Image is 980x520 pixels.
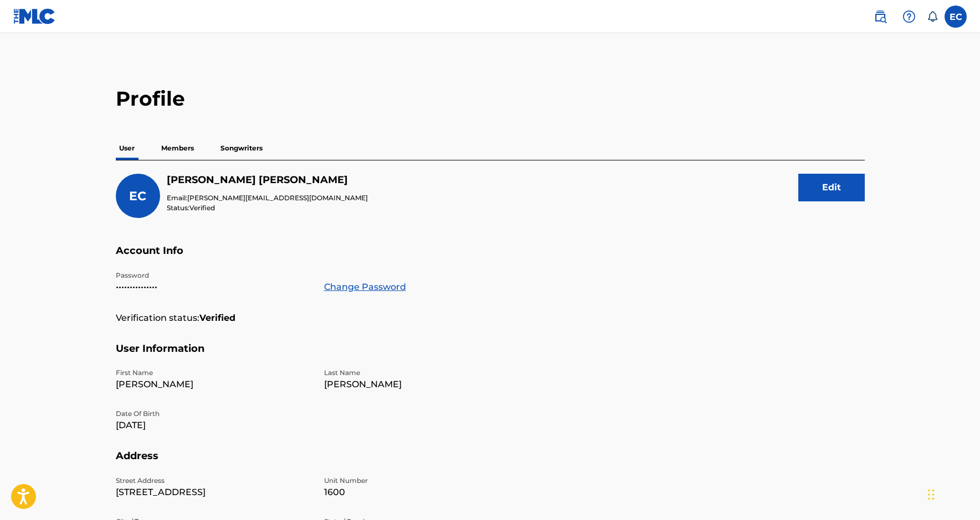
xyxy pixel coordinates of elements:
img: MLC Logo [13,8,56,24]
p: Verification status: [116,311,199,325]
a: Change Password [324,280,406,294]
p: [PERSON_NAME] [324,378,519,391]
p: 1600 [324,486,519,499]
p: Date Of Birth [116,409,311,419]
p: [PERSON_NAME] [116,378,311,391]
strong: Verified [199,311,235,325]
div: Drag [928,478,935,511]
button: Edit [798,174,865,201]
iframe: Chat Widget [925,467,980,520]
iframe: Resource Center [949,345,980,434]
p: Unit Number [324,476,519,486]
p: Status: [167,203,368,213]
span: EC [129,189,146,204]
p: User [116,137,138,160]
p: Email: [167,193,368,203]
h2: Profile [116,86,865,111]
p: [STREET_ADDRESS] [116,486,311,499]
a: Public Search [869,6,891,28]
h5: Address [116,450,865,476]
span: Verified [189,204,215,212]
div: Help [898,6,920,28]
h5: Eric Cooper [167,174,368,186]
h5: Account Info [116,245,865,271]
h5: User Information [116,342,865,368]
span: [PERSON_NAME][EMAIL_ADDRESS][DOMAIN_NAME] [187,194,368,202]
p: Songwriters [217,137,266,160]
p: Members [158,137,197,160]
p: First Name [116,368,311,378]
div: Notifications [927,11,938,22]
div: User Menu [945,6,967,28]
p: Last Name [324,368,519,378]
p: ••••••••••••••• [116,280,311,294]
p: [DATE] [116,419,311,432]
p: Password [116,271,311,280]
img: search [874,10,887,23]
img: help [902,10,916,23]
p: Street Address [116,476,311,486]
